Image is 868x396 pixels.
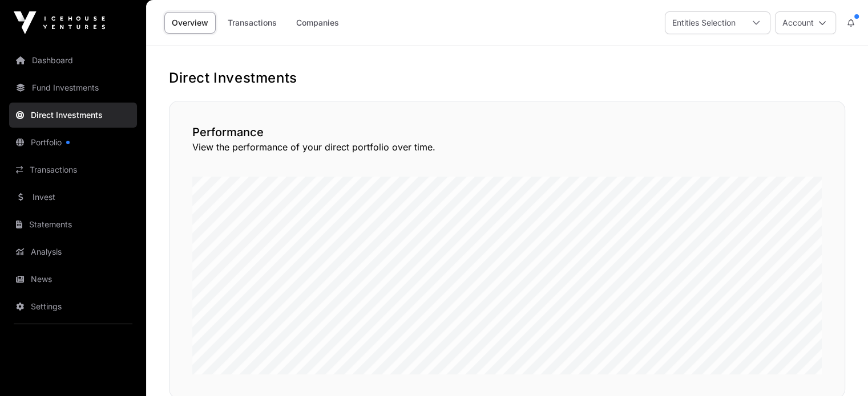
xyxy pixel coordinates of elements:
[220,12,284,34] a: Transactions
[665,12,742,34] div: Entities Selection
[9,130,137,155] a: Portfolio
[192,140,822,154] p: View the performance of your direct portfolio over time.
[14,11,105,34] img: Icehouse Ventures Logo
[9,48,137,73] a: Dashboard
[9,75,137,100] a: Fund Investments
[9,212,137,237] a: Statements
[9,239,137,264] a: Analysis
[9,267,137,292] a: News
[9,185,137,210] a: Invest
[9,157,137,182] a: Transactions
[811,341,868,396] iframe: Chat Widget
[289,12,346,34] a: Companies
[9,103,137,128] a: Direct Investments
[169,69,845,87] h1: Direct Investments
[775,11,836,34] button: Account
[164,12,216,34] a: Overview
[9,294,137,319] a: Settings
[192,124,822,140] h2: Performance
